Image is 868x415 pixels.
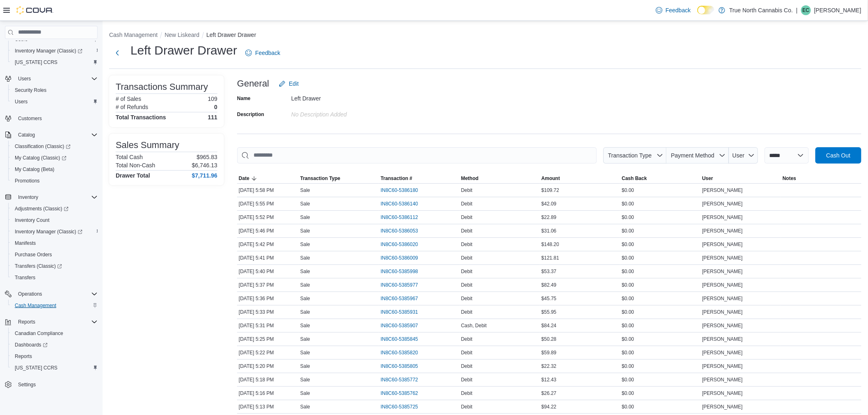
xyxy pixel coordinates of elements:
a: Inventory Manager (Classic) [11,46,86,56]
span: Debit [461,214,473,221]
a: Transfers (Classic) [11,261,65,271]
span: Settings [18,381,36,388]
div: Left Drawer [291,92,401,102]
p: Sale [300,201,310,207]
span: Dark Mode [697,14,698,15]
div: $0.00 [620,212,701,222]
span: My Catalog (Classic) [11,153,98,163]
span: Transfers (Classic) [15,263,62,269]
a: Users [11,97,31,107]
div: $0.00 [620,294,701,303]
span: Catalog [18,132,35,138]
p: Sale [300,336,310,342]
p: Sale [300,295,310,302]
button: IN8C60-5386180 [381,185,426,195]
button: IN8C60-5385805 [381,361,426,371]
span: Users [15,98,27,105]
span: [PERSON_NAME] [702,309,743,315]
span: EC [803,5,810,15]
span: $45.75 [541,295,557,302]
span: [PERSON_NAME] [702,228,743,234]
span: Dashboards [11,340,98,350]
span: Promotions [11,176,98,186]
span: IN8C60-5385998 [381,268,418,275]
span: Feedback [255,49,280,57]
div: $0.00 [620,307,701,317]
button: IN8C60-5386112 [381,212,426,222]
span: IN8C60-5385931 [381,309,418,315]
button: Users [2,73,101,84]
span: My Catalog (Beta) [15,166,55,173]
button: User [701,173,781,183]
a: Classification (Classic) [8,141,101,152]
div: [DATE] 5:20 PM [237,361,299,371]
span: Debit [461,376,473,383]
a: My Catalog (Beta) [11,164,58,174]
span: Feedback [666,6,691,14]
p: [PERSON_NAME] [814,5,861,15]
div: [DATE] 5:40 PM [237,267,299,276]
span: Users [11,97,98,107]
button: IN8C60-5385845 [381,334,426,344]
button: Users [15,74,34,84]
a: Customers [15,114,45,123]
span: $84.24 [541,322,557,329]
button: Reports [15,317,39,327]
span: Classification (Classic) [11,141,98,151]
span: [PERSON_NAME] [702,295,743,302]
span: Debit [461,336,473,342]
button: Customers [2,112,101,124]
span: [PERSON_NAME] [702,268,743,275]
button: IN8C60-5386009 [381,253,426,263]
button: Transaction Type [603,147,667,164]
div: $0.00 [620,388,701,398]
h4: Drawer Total [116,172,150,179]
div: [DATE] 5:55 PM [237,199,299,209]
h4: $7,711.96 [192,172,217,179]
span: [PERSON_NAME] [702,363,743,369]
span: IN8C60-5385805 [381,363,418,369]
a: Inventory Manager (Classic) [8,45,101,57]
h4: Total Transactions [116,114,166,121]
a: Security Roles [11,85,50,95]
span: [PERSON_NAME] [702,201,743,207]
h4: 111 [208,114,217,121]
span: Cash Management [11,301,98,310]
button: IN8C60-5385762 [381,388,426,398]
span: $22.89 [541,214,557,221]
span: $82.49 [541,282,557,288]
a: Cash Management [11,301,59,310]
div: [DATE] 5:22 PM [237,348,299,358]
span: Transfers [11,273,98,283]
span: Manifests [11,238,98,248]
a: Feedback [653,2,694,18]
h1: Left Drawer Drawer [130,42,237,59]
button: New Liskeard [164,32,199,38]
a: Feedback [242,45,283,61]
span: My Catalog (Classic) [15,155,66,161]
span: $31.06 [541,228,557,234]
nav: An example of EuiBreadcrumbs [109,31,861,41]
a: Classification (Classic) [11,141,74,151]
span: Debit [461,255,473,261]
button: IN8C60-5386140 [381,199,426,209]
h6: Total Cash [116,154,143,160]
span: IN8C60-5385762 [381,390,418,397]
span: Inventory [18,194,38,201]
div: $0.00 [620,185,701,195]
a: Dashboards [8,339,101,351]
span: Inventory Manager (Classic) [15,48,82,54]
button: [US_STATE] CCRS [8,362,101,374]
button: Catalog [15,130,38,140]
img: Cova [16,6,53,14]
a: Inventory Count [11,215,53,225]
span: [US_STATE] CCRS [15,59,57,66]
span: Debit [461,295,473,302]
span: IN8C60-5385772 [381,376,418,383]
p: Sale [300,322,310,329]
span: Promotions [15,178,40,184]
span: Debit [461,228,473,234]
h3: Sales Summary [116,140,179,150]
button: Operations [2,288,101,300]
div: [DATE] 5:42 PM [237,239,299,249]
